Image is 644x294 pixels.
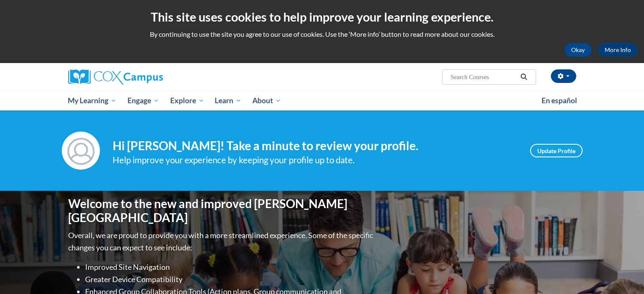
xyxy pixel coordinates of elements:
h1: Welcome to the new and improved [PERSON_NAME][GEOGRAPHIC_DATA] [68,197,375,225]
button: Okay [564,43,591,57]
a: En español [536,92,583,110]
input: Search Courses [450,72,517,82]
h4: Hi [PERSON_NAME]! Take a minute to review your profile. [113,139,517,153]
p: Overall, we are proud to provide you with a more streamlined experience. Some of the specific cha... [68,229,375,254]
h2: This site uses cookies to help improve your learning experience. [6,8,638,25]
button: Search [517,72,530,82]
span: En español [542,96,577,105]
a: Update Profile [530,144,583,157]
span: My Learning [68,96,116,106]
span: Engage [127,96,159,106]
li: Greater Device Compatibility [85,273,375,286]
a: More Info [598,43,638,57]
a: My Learning [63,91,122,110]
span: About [252,96,281,106]
img: Cox Campus [68,69,163,85]
span: Explore [170,96,204,106]
p: By continuing to use the site you agree to our use of cookies. Use the ‘More info’ button to read... [6,30,638,39]
img: Profile Image [62,132,100,170]
button: Account Settings [551,69,576,83]
a: Cox Campus [68,69,229,85]
iframe: Button to launch messaging window [610,260,637,287]
a: Explore [165,91,210,110]
li: Improved Site Navigation [85,261,375,273]
a: About [247,91,287,110]
div: Help improve your experience by keeping your profile up to date. [113,153,517,167]
a: Learn [209,91,247,110]
a: Engage [122,91,165,110]
span: Learn [215,96,241,106]
div: Main menu [55,91,589,110]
